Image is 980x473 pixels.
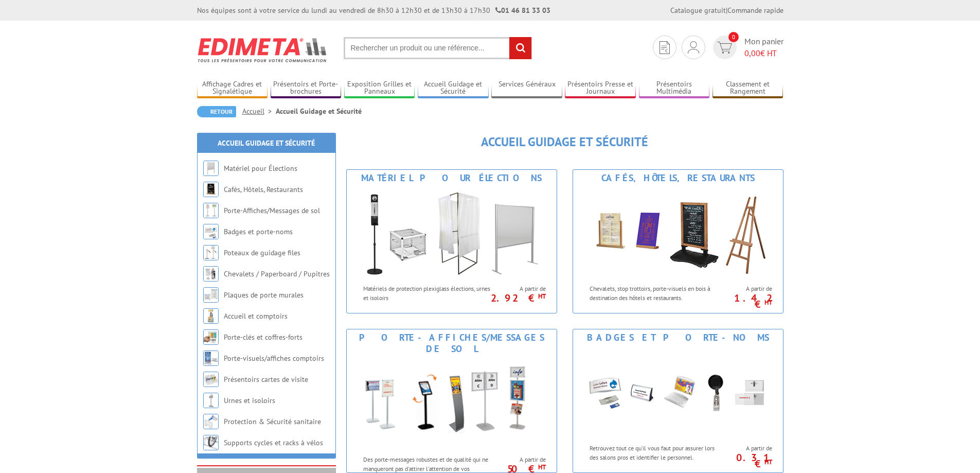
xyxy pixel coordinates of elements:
li: Accueil Guidage et Sécurité [276,106,362,116]
a: Cafés, Hôtels, Restaurants Cafés, Hôtels, Restaurants Chevalets, stop trottoirs, porte-visuels en... [573,169,783,313]
p: 1.42 € [715,295,772,307]
img: Poteaux de guidage files [203,245,219,260]
img: Matériel pour Élections [357,186,547,279]
img: devis rapide [660,41,670,54]
strong: 01 46 81 33 03 [495,6,550,15]
img: Cafés, Hôtels, Restaurants [203,182,219,197]
div: Nos équipes sont à votre service du lundi au vendredi de 8h30 à 12h30 et de 13h30 à 17h30 [197,5,550,15]
a: Catalogue gratuit [670,6,726,15]
a: Exposition Grilles et Panneaux [344,80,415,97]
img: Supports cycles et racks à vélos [203,435,219,450]
a: Porte-Affiches/Messages de sol Porte-Affiches/Messages de sol Des porte-messages robustes et de q... [346,329,557,473]
img: Présentoirs cartes de visite [203,372,219,387]
sup: HT [764,458,772,466]
sup: HT [538,292,546,301]
span: Mon panier [744,36,783,59]
span: € HT [744,47,783,59]
img: Protection & Sécurité sanitaire [203,414,219,429]
a: Protection & Sécurité sanitaire [224,417,321,426]
a: Porte-Affiches/Messages de sol [224,206,320,215]
img: Porte-Affiches/Messages de sol [357,357,547,450]
a: Porte-clés et coffres-forts [224,332,302,342]
div: | [670,5,783,15]
p: 2.92 € [488,295,546,301]
a: Accueil et comptoirs [224,311,288,321]
div: Matériel pour Élections [349,172,554,184]
span: A partir de [720,444,772,452]
img: Edimeta [197,31,328,69]
img: Plaques de porte murales [203,287,219,303]
img: Cafés, Hôtels, Restaurants [583,186,773,279]
p: Matériels de protection plexiglass élections, urnes et isoloirs [363,284,491,302]
img: devis rapide [717,42,732,54]
img: devis rapide [688,41,699,54]
sup: HT [764,298,772,307]
a: Chevalets / Paperboard / Pupitres [224,269,330,278]
a: Affichage Cadres et Signalétique [197,80,268,97]
a: Plaques de porte murales [224,290,304,300]
div: Porte-Affiches/Messages de sol [349,332,554,355]
p: 50 € [488,466,546,472]
span: 0,00 [744,48,760,58]
p: Chevalets, stop trottoirs, porte-visuels en bois à destination des hôtels et restaurants. [590,284,717,302]
div: Cafés, Hôtels, Restaurants [576,172,780,184]
a: Présentoirs Presse et Journaux [565,80,636,97]
img: Badges et porte-noms [583,346,773,439]
a: Badges et porte-noms [224,227,293,236]
img: Chevalets / Paperboard / Pupitres [203,266,219,282]
a: Accueil [242,107,276,116]
a: Cafés, Hôtels, Restaurants [224,185,303,194]
span: A partir de [720,285,772,293]
a: Classement et Rangement [712,80,783,97]
input: Rechercher un produit ou une référence... [344,37,532,59]
p: Retrouvez tout ce qu’il vous faut pour assurer lors des salons pros et identifier le personnel. [590,444,717,461]
img: Badges et porte-noms [203,224,219,239]
a: Porte-visuels/affiches comptoirs [224,354,324,363]
a: Badges et porte-noms Badges et porte-noms Retrouvez tout ce qu’il vous faut pour assurer lors des... [573,329,783,473]
input: rechercher [509,37,531,59]
a: Présentoirs Multimédia [639,80,710,97]
a: Accueil Guidage et Sécurité [418,80,489,97]
a: Présentoirs cartes de visite [224,375,308,384]
div: Badges et porte-noms [576,332,780,343]
a: Services Généraux [491,80,562,97]
img: Porte-visuels/affiches comptoirs [203,351,219,366]
img: Porte-Affiches/Messages de sol [203,203,219,218]
a: Urnes et isoloirs [224,396,275,405]
a: devis rapide 0 Mon panier 0,00€ HT [710,36,783,59]
a: Matériel pour Élections Matériel pour Élections Matériels de protection plexiglass élections, urn... [346,169,557,313]
sup: HT [538,463,546,471]
img: Accueil et comptoirs [203,308,219,324]
a: Accueil Guidage et Sécurité [218,138,315,148]
a: Commande rapide [727,6,783,15]
a: Poteaux de guidage files [224,248,300,257]
p: 0.31 € [715,454,772,467]
img: Matériel pour Élections [203,161,219,176]
span: A partir de [493,456,546,464]
a: Retour [197,106,236,117]
a: Supports cycles et racks à vélos [224,438,323,447]
span: A partir de [493,285,546,293]
a: Présentoirs et Porte-brochures [271,80,342,97]
img: Porte-clés et coffres-forts [203,329,219,345]
span: 0 [728,32,739,42]
a: Matériel pour Élections [224,164,297,173]
h1: Accueil Guidage et Sécurité [346,135,783,149]
img: Urnes et isoloirs [203,393,219,408]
